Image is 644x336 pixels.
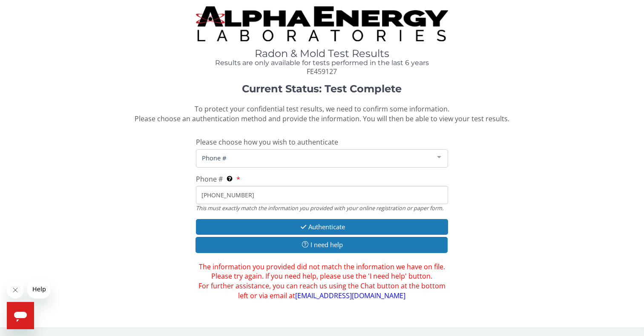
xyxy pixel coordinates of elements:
iframe: Close message [7,282,24,299]
span: To protect your confidential test results, we need to confirm some information. Please choose an ... [135,104,509,123]
span: Please choose how you wish to authenticate [196,137,338,147]
a: [EMAIL_ADDRESS][DOMAIN_NAME] [295,291,405,300]
iframe: Button to launch messaging window [7,302,34,329]
button: I need help [195,237,448,253]
img: TightCrop.jpg [196,6,448,41]
button: Authenticate [196,219,448,235]
span: Phone # [200,153,431,162]
span: Phone # [196,174,223,184]
h1: Radon & Mold Test Results [196,48,448,59]
h4: Results are only available for tests performed in the last 6 years [196,59,448,67]
strong: Current Status: Test Complete [242,83,402,95]
span: FE459127 [307,67,337,76]
span: The information you provided did not match the information we have on file. Please try again. If ... [196,262,448,301]
div: This must exactly match the information you provided with your online registration or paper form. [196,204,448,212]
iframe: Message from company [27,280,50,299]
